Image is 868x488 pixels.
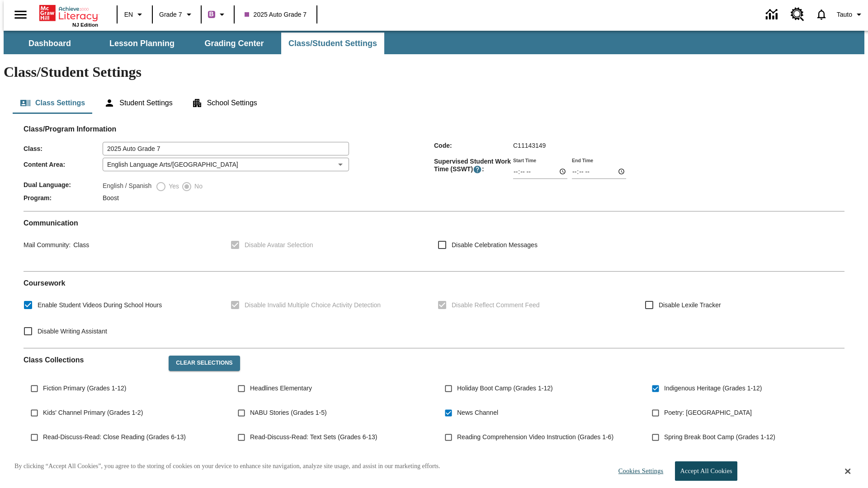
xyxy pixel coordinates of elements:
[24,134,844,204] div: Class/Program Information
[24,181,103,188] span: Dual Language :
[103,142,349,155] input: Class
[845,467,850,475] button: Close
[97,33,187,54] button: Lesson Planning
[14,462,440,471] p: By clicking “Accept All Cookies”, you agree to the storing of cookies on your device to enhance s...
[664,384,762,393] span: Indigenous Heritage (Grades 1-12)
[120,6,149,23] button: Language: EN, Select a language
[39,4,98,22] a: Home
[664,408,752,418] span: Poetry: [GEOGRAPHIC_DATA]
[13,92,855,114] div: Class/Student Settings
[43,384,126,393] span: Fiction Primary (Grades 1-12)
[5,33,95,54] button: Dashboard
[452,300,540,310] span: Disable Reflect Comment Feed
[28,38,71,49] span: Dashboard
[24,194,103,202] span: Program :
[457,432,613,442] span: Reading Comprehension Video Instruction (Grades 1-6)
[288,38,377,49] span: Class/Student Settings
[103,194,119,202] span: Boost
[24,356,161,364] h2: Class Collections
[457,384,553,393] span: Holiday Boot Camp (Grades 1-12)
[209,9,214,20] span: B
[43,408,143,418] span: Kids' Channel Primary (Grades 1-2)
[837,10,852,19] span: Tauto
[245,300,381,310] span: Disable Invalid Multiple Choice Activity Detection
[24,279,844,287] h2: Course work
[204,38,264,49] span: Grading Center
[38,327,107,336] span: Disable Writing Assistant
[72,22,98,28] span: NJ Edition
[24,219,844,227] h2: Communication
[109,38,175,49] span: Lesson Planning
[452,240,538,250] span: Disable Celebration Messages
[250,408,327,418] span: NABU Stories (Grades 1-5)
[245,10,307,19] span: 2025 Auto Grade 7
[785,2,810,27] a: Resource Center, Will open in new tab
[810,3,833,26] a: Notifications
[24,145,103,152] span: Class :
[281,33,384,54] button: Class/Student Settings
[159,10,182,19] span: Grade 7
[24,241,71,249] span: Mail Community :
[473,165,482,174] button: Supervised Student Work Time is the timeframe when students can take LevelSet and when lessons ar...
[4,33,385,54] div: SubNavbar
[513,142,546,149] span: C11143149
[103,181,151,192] label: English / Spanish
[39,3,98,28] div: Home
[572,157,593,164] label: End Time
[24,161,103,168] span: Content Area :
[4,64,864,80] h1: Class/Student Settings
[43,432,186,442] span: Read-Discuss-Read: Close Reading (Grades 6-13)
[38,300,162,310] span: Enable Student Videos During School Hours
[659,300,721,310] span: Disable Lexile Tracker
[13,92,92,114] button: Class Settings
[760,2,785,27] a: Data Center
[833,6,868,23] button: Profile/Settings
[457,408,498,418] span: News Channel
[513,157,536,164] label: Start Time
[156,6,198,23] button: Grade: Grade 7, Select a grade
[204,6,231,23] button: Boost Class color is purple. Change class color
[664,432,775,442] span: Spring Break Boot Camp (Grades 1-12)
[97,92,179,114] button: Student Settings
[71,241,89,249] span: Class
[24,125,844,133] h2: Class/Program Information
[166,182,179,191] span: Yes
[250,384,312,393] span: Headlines Elementary
[7,1,34,28] button: Open side menu
[184,92,264,114] button: School Settings
[24,219,844,264] div: Communication
[189,33,279,54] button: Grading Center
[24,279,844,341] div: Coursework
[192,182,203,191] span: No
[4,31,864,54] div: SubNavbar
[250,432,377,442] span: Read-Discuss-Read: Text Sets (Grades 6-13)
[245,240,313,250] span: Disable Avatar Selection
[169,356,240,371] button: Clear Selections
[610,462,667,480] button: Cookies Settings
[124,10,133,19] span: EN
[434,142,513,149] span: Code :
[103,158,349,171] div: English Language Arts/[GEOGRAPHIC_DATA]
[434,158,513,174] span: Supervised Student Work Time (SSWT) :
[675,461,737,481] button: Accept All Cookies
